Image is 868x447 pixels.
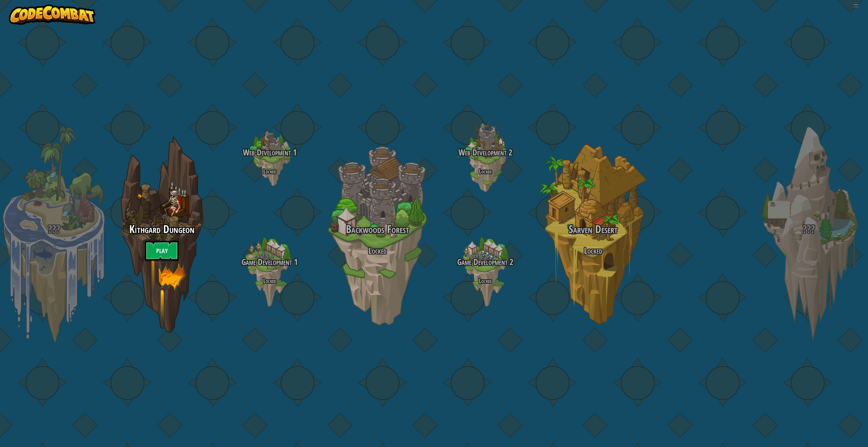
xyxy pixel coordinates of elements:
a: Play [145,241,179,261]
span: Game Development 1 [241,256,298,268]
h4: Locked [431,278,539,284]
h4: Locked [216,278,323,284]
span: Kithgard Dungeon [129,222,195,236]
span: Game Development 2 [457,256,513,268]
img: CodeCombat - Learn how to code by playing a game [9,4,96,25]
h3: Locked [539,246,647,255]
span: Sarven Desert [569,222,618,236]
span: Web Development 2 [458,147,512,158]
span: Web Development 1 [243,147,297,158]
h4: Locked [216,168,323,175]
h4: Locked [431,168,539,175]
h3: Locked [323,246,431,255]
button: Adjust volume [853,4,859,7]
span: Backwoods Forest [346,222,409,236]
